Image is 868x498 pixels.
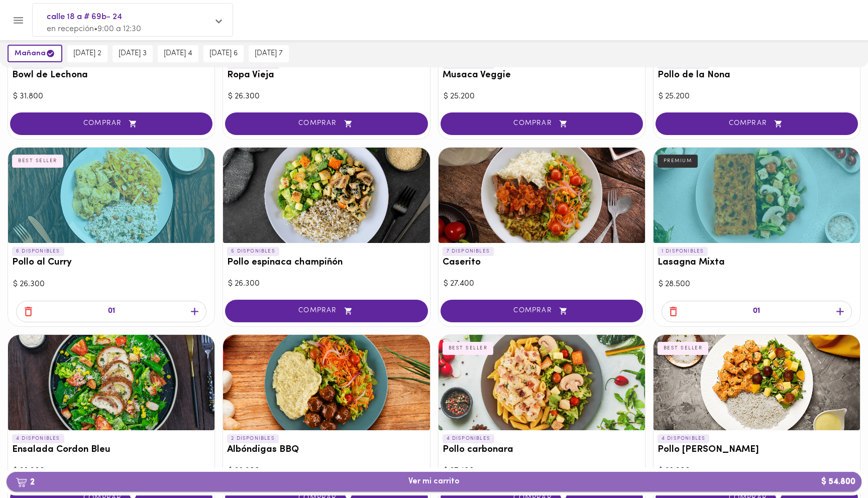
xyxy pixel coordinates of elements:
p: 7 DISPONIBLES [443,247,494,256]
div: Pollo espinaca champiñón [223,148,429,243]
span: en recepción • 9:00 a 12:30 [47,25,141,33]
div: BEST SELLER [443,342,494,355]
span: calle 18 a # 69b- 24 [47,11,208,24]
p: 01 [108,306,115,317]
div: Ensalada Cordon Bleu [8,335,214,430]
b: 2 [10,475,41,488]
button: COMPRAR [10,112,212,135]
button: mañana [8,45,62,62]
h3: Albóndigas BBQ [227,445,425,455]
p: 4 DISPONIBLES [12,434,64,443]
p: 4 DISPONIBLES [658,434,710,443]
span: COMPRAR [453,119,630,128]
button: 2Ver mi carrito$ 54.800 [7,472,861,491]
button: COMPRAR [441,112,643,135]
div: $ 26.300 [228,91,424,102]
span: [DATE] 3 [119,49,147,58]
p: 4 DISPONIBLES [443,434,495,443]
div: Caserito [439,148,645,243]
div: Albóndigas BBQ [223,335,429,430]
button: COMPRAR [441,300,643,322]
div: $ 28.500 [659,279,855,290]
span: Ver mi carrito [408,477,460,486]
div: BEST SELLER [658,342,709,355]
span: [DATE] 4 [164,49,192,58]
h3: Ensalada Cordon Bleu [12,445,210,455]
p: 5 DISPONIBLES [227,247,279,256]
h3: Pollo al Curry [12,258,210,268]
span: COMPRAR [668,119,845,128]
h3: Caserito [443,258,641,268]
h3: Pollo carbonara [443,445,641,455]
button: [DATE] 2 [67,45,107,62]
div: Pollo Tikka Massala [654,335,860,430]
div: PREMIUM [658,155,698,168]
span: [DATE] 2 [73,49,101,58]
p: 1 DISPONIBLES [658,247,708,256]
button: COMPRAR [656,112,858,135]
p: 2 DISPONIBLES [227,434,279,443]
button: Menu [6,8,31,33]
button: [DATE] 7 [249,45,289,62]
div: $ 25.200 [659,91,855,102]
h3: Musaca Veggie [443,70,641,81]
h3: Pollo espinaca champiñón [227,258,425,268]
div: $ 25.200 [444,91,640,102]
button: [DATE] 4 [158,45,198,62]
span: [DATE] 6 [209,49,238,58]
div: $ 26.300 [228,278,424,290]
iframe: Messagebird Livechat Widget [810,440,858,488]
span: COMPRAR [453,307,630,315]
h3: Pollo de la Nona [658,70,856,81]
span: [DATE] 7 [255,49,283,58]
button: COMPRAR [225,112,427,135]
h3: Ropa Vieja [227,70,425,81]
img: cart.png [16,477,27,487]
span: COMPRAR [238,307,415,315]
button: COMPRAR [225,300,427,322]
div: $ 27.400 [444,278,640,290]
div: BEST SELLER [12,155,63,168]
div: $ 26.300 [13,279,209,290]
h3: Lasagna Mixta [658,258,856,268]
p: 01 [753,306,760,317]
div: Pollo al Curry [8,148,214,243]
span: COMPRAR [238,119,415,128]
div: $ 31.800 [13,91,209,102]
button: [DATE] 6 [203,45,244,62]
span: mañana [15,49,55,58]
div: Lasagna Mixta [654,148,860,243]
button: [DATE] 3 [113,45,153,62]
div: Pollo carbonara [439,335,645,430]
span: COMPRAR [23,119,200,128]
p: 6 DISPONIBLES [12,247,64,256]
h3: Pollo [PERSON_NAME] [658,445,856,455]
h3: Bowl de Lechona [12,70,210,81]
